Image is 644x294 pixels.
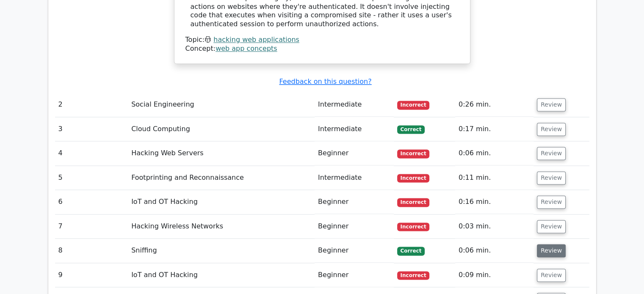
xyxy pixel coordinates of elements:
[537,220,566,233] button: Review
[315,214,394,239] td: Beginner
[55,117,128,141] td: 3
[185,44,459,53] div: Concept:
[397,101,430,109] span: Incorrect
[397,174,430,182] span: Incorrect
[55,214,128,239] td: 7
[397,125,425,134] span: Correct
[128,214,315,239] td: Hacking Wireless Networks
[537,195,566,209] button: Review
[185,36,459,44] div: Topic:
[315,166,394,190] td: Intermediate
[128,190,315,214] td: IoT and OT Hacking
[55,239,128,263] td: 8
[128,141,315,165] td: Hacking Web Servers
[315,117,394,141] td: Intermediate
[537,269,566,282] button: Review
[128,166,315,190] td: Footprinting and Reconnaissance
[397,271,430,280] span: Incorrect
[455,117,533,141] td: 0:17 min.
[537,244,566,257] button: Review
[397,247,425,255] span: Correct
[128,263,315,287] td: IoT and OT Hacking
[315,93,394,117] td: Intermediate
[537,171,566,184] button: Review
[397,198,430,206] span: Incorrect
[397,149,430,158] span: Incorrect
[455,93,533,117] td: 0:26 min.
[455,239,533,263] td: 0:06 min.
[537,123,566,136] button: Review
[128,239,315,263] td: Sniffing
[213,36,299,44] a: hacking web applications
[455,263,533,287] td: 0:09 min.
[55,190,128,214] td: 6
[128,117,315,141] td: Cloud Computing
[216,44,277,52] a: web app concepts
[455,141,533,165] td: 0:06 min.
[279,77,371,85] a: Feedback on this question?
[55,141,128,165] td: 4
[315,239,394,263] td: Beginner
[55,93,128,117] td: 2
[315,190,394,214] td: Beginner
[315,263,394,287] td: Beginner
[397,223,430,231] span: Incorrect
[455,214,533,239] td: 0:03 min.
[128,93,315,117] td: Social Engineering
[55,166,128,190] td: 5
[455,166,533,190] td: 0:11 min.
[537,98,566,111] button: Review
[55,263,128,287] td: 9
[315,141,394,165] td: Beginner
[537,147,566,160] button: Review
[455,190,533,214] td: 0:16 min.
